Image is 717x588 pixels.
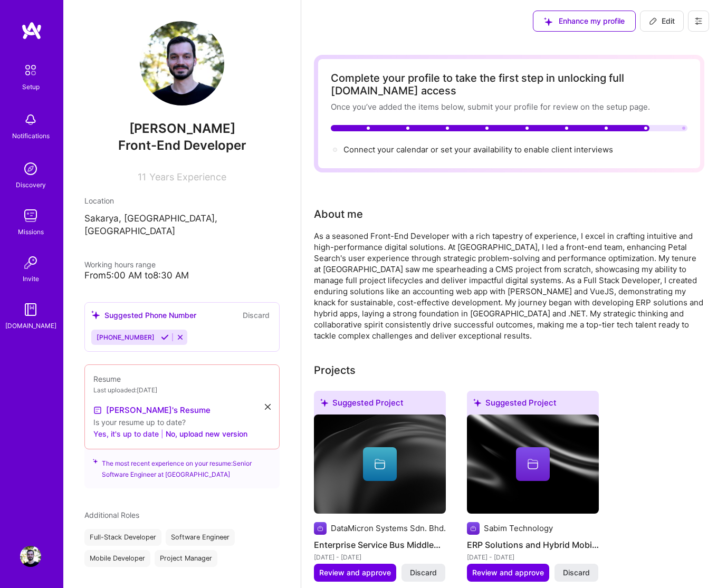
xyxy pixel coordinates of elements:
[140,21,224,105] img: User Avatar
[84,550,150,567] div: Mobile Developer
[84,443,280,488] div: The most recent experience on your resume: Senior Software Engineer at [GEOGRAPHIC_DATA]
[84,121,280,137] span: [PERSON_NAME]
[467,415,599,514] img: cover
[331,72,687,97] div: Complete your profile to take the first step in unlocking full [DOMAIN_NAME] access
[161,333,169,341] i: Accept
[20,109,41,130] img: bell
[314,362,356,378] div: Projects
[93,404,211,417] a: [PERSON_NAME]'s Resume
[467,538,599,552] h4: ERP Solutions and Hybrid Mobile App Development
[467,391,599,419] div: Suggested Project
[20,205,41,226] img: teamwork
[93,384,271,396] div: Last uploaded: [DATE]
[320,399,328,407] i: icon SuggestedTeams
[22,81,40,92] div: Setup
[91,311,100,320] i: icon SuggestedTeams
[467,522,480,535] img: Company logo
[20,546,41,567] img: User Avatar
[544,16,625,26] span: Enhance my profile
[84,195,280,206] div: Location
[343,144,613,155] span: Connect your calendar or set your availability to enable client interviews
[265,404,271,410] i: icon Close
[118,138,246,153] span: Front-End Developer
[16,179,46,190] div: Discovery
[331,523,446,534] div: DataMicron Systems Sdn. Bhd.
[84,270,280,281] div: From 5:00 AM to 8:30 AM
[176,333,184,341] i: Reject
[84,510,139,519] span: Additional Roles
[484,523,553,534] div: Sabim Technology
[314,522,327,535] img: Company logo
[314,415,446,514] img: cover
[472,567,544,578] span: Review and approve
[20,59,42,81] img: setup
[97,333,155,341] span: [PHONE_NUMBER]
[93,458,98,465] i: icon SuggestedTeams
[5,320,56,331] div: [DOMAIN_NAME]
[319,567,391,578] span: Review and approve
[138,171,146,182] span: 11
[161,428,164,439] span: |
[149,171,226,182] span: Years Experience
[20,299,41,320] img: guide book
[314,552,446,563] div: [DATE] - [DATE]
[314,230,704,341] div: As a seasoned Front-End Developer with a rich tapestry of experience, I excel in crafting intuiti...
[84,260,156,269] span: Working hours range
[563,567,590,578] span: Discard
[91,310,196,321] div: Suggested Phone Number
[544,17,552,26] i: icon SuggestedTeams
[314,538,446,552] h4: Enterprise Service Bus Middleware Development
[12,130,50,141] div: Notifications
[410,567,437,578] span: Discard
[20,158,41,179] img: discovery
[467,552,599,563] div: [DATE] - [DATE]
[84,529,161,546] div: Full-Stack Developer
[84,213,280,238] p: Sakarya, [GEOGRAPHIC_DATA], [GEOGRAPHIC_DATA]
[93,406,102,415] img: Resume
[155,550,217,567] div: Project Manager
[18,226,44,237] div: Missions
[23,273,39,284] div: Invite
[20,252,41,273] img: Invite
[166,529,235,546] div: Software Engineer
[473,399,481,407] i: icon SuggestedTeams
[93,417,271,428] div: Is your resume up to date?
[21,21,42,40] img: logo
[314,206,363,222] div: About me
[331,101,687,112] div: Once you’ve added the items below, submit your profile for review on the setup page.
[93,374,121,383] span: Resume
[240,309,273,321] button: Discard
[93,428,159,440] button: Yes, it's up to date
[649,16,675,26] span: Edit
[314,391,446,419] div: Suggested Project
[166,428,247,440] button: No, upload new version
